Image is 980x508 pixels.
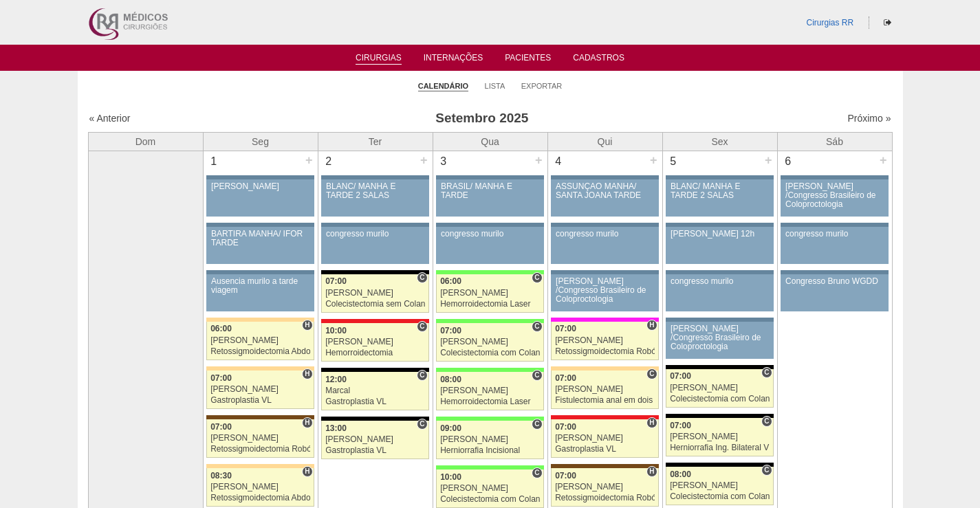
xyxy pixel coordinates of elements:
div: Key: Aviso [321,175,428,179]
span: Hospital [302,466,312,477]
div: Gastroplastia VL [325,397,425,406]
div: Key: Bartira [551,366,658,371]
th: Sex [662,132,777,151]
a: C 07:00 [PERSON_NAME] Colecistectomia sem Colangiografia VL [321,274,428,313]
div: 5 [663,151,684,172]
a: C 10:00 [PERSON_NAME] Hemorroidectomia [321,323,428,362]
a: BLANC/ MANHÃ E TARDE 2 SALAS [666,179,773,217]
div: Key: Aviso [551,223,658,227]
a: C 07:00 [PERSON_NAME] Fistulectomia anal em dois tempos [551,371,658,409]
th: Sáb [777,132,892,151]
a: C 06:00 [PERSON_NAME] Hemorroidectomia Laser [436,274,543,313]
div: Key: Brasil [436,270,543,274]
div: Key: Aviso [436,175,543,179]
div: + [763,151,774,169]
div: Key: Aviso [436,223,543,227]
div: [PERSON_NAME] [440,386,540,395]
div: BLANC/ MANHÃ E TARDE 2 SALAS [671,182,769,200]
span: Hospital [646,417,657,428]
div: Ausencia murilo a tarde viagem [211,277,309,295]
div: Key: Blanc [321,417,428,421]
div: Key: Aviso [666,223,773,227]
div: Congresso Bruno WGDD [785,277,884,286]
span: Hospital [646,466,657,477]
div: Fistulectomia anal em dois tempos [555,396,655,405]
div: + [648,151,660,169]
div: congresso murilo [785,230,884,239]
a: C 07:00 [PERSON_NAME] Colecistectomia com Colangiografia VL [666,369,773,408]
div: [PERSON_NAME] [325,289,425,298]
a: [PERSON_NAME] /Congresso Brasileiro de Coloproctologia [781,179,888,217]
div: [PERSON_NAME] [325,435,425,444]
th: Ter [318,132,433,151]
div: Key: Aviso [206,270,314,274]
div: Colecistectomia com Colangiografia VL [670,492,770,501]
div: Colecistectomia com Colangiografia VL [440,349,540,357]
span: Hospital [302,368,312,379]
div: Key: Blanc [666,463,773,467]
div: [PERSON_NAME] [440,484,540,493]
a: BRASIL/ MANHÃ E TARDE [436,179,543,217]
span: 08:00 [440,375,461,384]
div: BLANC/ MANHÃ E TARDE 2 SALAS [326,182,424,200]
div: Key: Assunção [551,415,658,419]
span: 13:00 [325,423,347,433]
span: Consultório [417,370,427,381]
div: [PERSON_NAME] 12h [671,230,769,239]
a: H 07:00 [PERSON_NAME] Gastroplastia VL [551,419,658,458]
span: 07:00 [555,471,576,481]
span: 07:00 [440,326,461,335]
a: C 10:00 [PERSON_NAME] Colecistectomia com Colangiografia VL [436,470,543,508]
div: Key: Blanc [321,270,428,274]
span: 12:00 [325,375,347,384]
a: H 07:00 [PERSON_NAME] Retossigmoidectomia Robótica [206,419,314,458]
div: 4 [548,151,569,172]
div: Key: Santa Joana [551,464,658,468]
a: Internações [424,53,483,67]
div: BARTIRA MANHÃ/ IFOR TARDE [211,230,309,247]
a: Calendário [418,81,468,91]
a: H 07:00 [PERSON_NAME] Retossigmoidectomia Robótica [551,468,658,507]
a: congresso murilo [436,227,543,264]
span: 07:00 [670,371,691,381]
span: Consultório [646,368,657,379]
div: Key: Pro Matre [551,318,658,322]
div: Key: Brasil [436,319,543,323]
a: [PERSON_NAME] [206,179,314,217]
div: [PERSON_NAME] [555,434,655,443]
div: Key: Aviso [781,270,888,274]
div: [PERSON_NAME] /Congresso Brasileiro de Coloproctologia [556,277,654,305]
div: Gastroplastia VL [210,396,310,405]
span: Hospital [646,320,657,331]
div: Key: Aviso [781,175,888,179]
a: C 08:00 [PERSON_NAME] Hemorroidectomia Laser [436,372,543,410]
span: Consultório [532,419,542,430]
div: Key: Brasil [436,465,543,470]
span: 08:30 [210,471,232,481]
span: Consultório [761,416,772,427]
div: [PERSON_NAME] /Congresso Brasileiro de Coloproctologia [785,182,884,210]
div: Key: Assunção [321,319,428,323]
a: congresso murilo [666,274,773,311]
a: C 07:00 [PERSON_NAME] Colecistectomia com Colangiografia VL [436,323,543,362]
th: Seg [203,132,318,151]
div: [PERSON_NAME] /Congresso Brasileiro de Coloproctologia [671,324,769,352]
div: Colecistectomia com Colangiografia VL [670,395,770,404]
span: Consultório [532,272,542,283]
th: Dom [88,132,203,151]
div: [PERSON_NAME] [555,336,655,345]
div: ASSUNÇÃO MANHÃ/ SANTA JOANA TARDE [556,182,654,200]
a: BLANC/ MANHÃ E TARDE 2 SALAS [321,179,428,217]
div: BRASIL/ MANHÃ E TARDE [441,182,539,200]
div: Key: Santa Joana [206,415,314,419]
div: Key: Bartira [206,366,314,371]
span: Hospital [302,320,312,331]
div: + [303,151,315,169]
div: 6 [778,151,799,172]
a: congresso murilo [781,227,888,264]
div: congresso murilo [441,230,539,239]
div: [PERSON_NAME] [210,336,310,345]
span: 06:00 [210,324,232,333]
div: [PERSON_NAME] [440,289,540,298]
span: 09:00 [440,423,461,433]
